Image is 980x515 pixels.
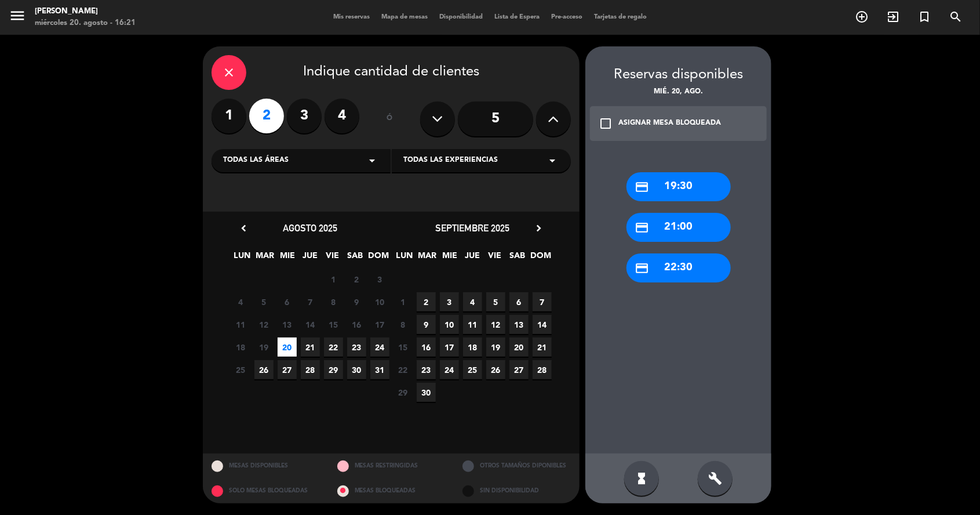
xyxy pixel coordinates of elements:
span: DOM [369,249,388,268]
span: 15 [394,338,413,357]
span: 20 [509,338,529,357]
i: credit_card [635,180,650,194]
div: ASIGNAR MESA BLOQUEADA [618,118,721,129]
div: Indique cantidad de clientes [212,55,571,90]
div: MESAS BLOQUEADAS [329,478,454,503]
label: 2 [249,99,284,133]
span: 30 [417,383,436,402]
span: 27 [509,360,529,379]
span: 16 [417,338,436,357]
i: chevron_left [238,222,250,234]
span: 9 [417,315,436,334]
span: 28 [533,360,552,379]
span: 11 [231,315,250,334]
span: 17 [370,315,389,334]
span: septiembre 2025 [435,222,509,234]
div: [PERSON_NAME] [35,6,136,17]
span: 7 [301,292,320,311]
span: 14 [301,315,320,334]
span: 13 [278,315,297,334]
div: ó [371,99,409,139]
span: JUE [301,249,320,268]
span: 8 [324,292,343,311]
i: exit_to_app [886,10,900,24]
span: 23 [347,338,366,357]
i: hourglass_full [635,472,649,485]
span: 18 [231,338,250,357]
span: 3 [370,270,389,289]
button: menu [9,7,26,28]
span: 29 [394,383,413,402]
div: 19:30 [626,172,731,201]
span: DOM [531,249,550,268]
span: Disponibilidad [433,14,489,20]
span: 2 [417,292,436,311]
span: 22 [324,338,343,357]
i: credit_card [635,261,650,275]
label: 3 [287,99,322,133]
span: 6 [509,292,529,311]
span: 23 [417,360,436,379]
span: MAR [256,249,275,268]
span: SAB [508,249,527,268]
i: arrow_drop_down [365,154,379,168]
span: Lista de Espera [489,14,545,20]
span: Todas las áreas [223,155,289,166]
span: LUN [233,249,252,268]
span: 24 [370,338,389,357]
span: SAB [346,249,365,268]
span: 18 [463,338,482,357]
span: 5 [486,292,505,311]
i: credit_card [635,220,650,235]
span: Tarjetas de regalo [588,14,653,20]
span: 1 [324,270,343,289]
span: 12 [254,315,274,334]
span: Mapa de mesas [376,14,433,20]
label: 4 [325,99,359,133]
span: 16 [347,315,366,334]
div: MESAS RESTRINGIDAS [329,454,454,478]
div: 22:30 [626,253,731,282]
span: 6 [278,292,297,311]
span: 19 [254,338,274,357]
span: 28 [301,360,320,379]
div: SIN DISPONIBILIDAD [454,478,580,503]
span: 1 [394,292,413,311]
i: search [949,10,963,24]
i: menu [9,7,26,24]
span: MAR [418,249,437,268]
span: 7 [533,292,552,311]
div: Reservas disponibles [585,64,771,86]
span: VIE [323,249,343,268]
i: check_box_outline_blank [599,117,613,130]
i: build [708,472,722,485]
span: LUN [395,249,414,268]
span: 12 [486,315,505,334]
span: 4 [463,292,482,311]
span: JUE [463,249,482,268]
i: add_circle_outline [855,10,869,24]
div: 21:00 [626,213,731,242]
span: 31 [370,360,389,379]
span: 19 [486,338,505,357]
span: MIE [278,249,297,268]
span: 24 [440,360,459,379]
div: mié. 20, ago. [585,86,771,98]
span: Mis reservas [327,14,376,20]
span: 26 [254,360,274,379]
i: arrow_drop_down [545,154,559,168]
span: 9 [347,292,366,311]
span: 25 [463,360,482,379]
span: 14 [533,315,552,334]
span: 3 [440,292,459,311]
span: 5 [254,292,274,311]
span: 10 [370,292,389,311]
span: 2 [347,270,366,289]
span: 21 [301,338,320,357]
span: Pre-acceso [545,14,588,20]
span: 25 [231,360,250,379]
span: 29 [324,360,343,379]
span: 26 [486,360,505,379]
div: OTROS TAMAÑOS DIPONIBLES [454,454,580,478]
span: 27 [278,360,297,379]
